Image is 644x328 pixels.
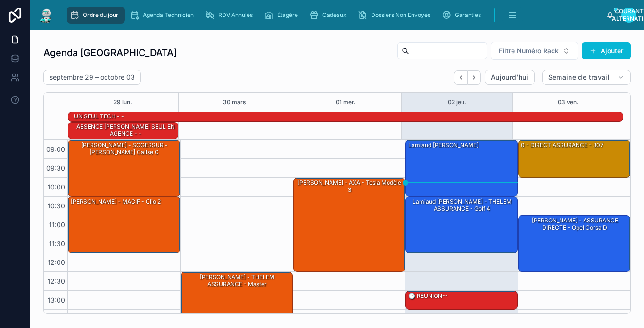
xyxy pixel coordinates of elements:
span: Semaine de travail [548,73,610,82]
a: RDV Annulés [202,7,259,24]
div: UN SEUL TECH - - [73,112,125,121]
span: Ordre du jour [83,11,118,19]
div: [PERSON_NAME] - THELEM ASSURANCE - master [182,273,292,288]
div: [PERSON_NAME] - ASSURANCE DIRECTE - Opel corsa d [519,216,630,271]
button: 02 jeu. [448,93,466,112]
span: 09:00 [44,145,67,153]
span: 12:00 [45,258,67,266]
h1: Agenda [GEOGRAPHIC_DATA] [43,46,177,59]
button: Ajouter [582,42,631,59]
div: [PERSON_NAME] - MACIF - clio 2 [70,197,162,206]
span: Aujourd’hui [491,73,528,82]
button: Bouton de sélection [491,42,578,60]
span: Garanties [455,11,481,19]
a: Agenda Technicien [127,7,200,24]
button: Prochain [468,70,481,85]
div: Lamiaud [PERSON_NAME] - THELEM ASSURANCE - golf 4 [407,197,517,213]
span: Dossiers Non Envoyés [371,11,430,19]
div: 🕒 RÉUNION-- [406,291,517,309]
a: Garanties [439,7,487,24]
a: Dossiers Non Envoyés [355,7,437,24]
div: [PERSON_NAME] - ASSURANCE DIRECTE - Opel corsa d [520,216,629,232]
button: 01 mer. [336,93,355,112]
button: Aujourd’hui [485,70,535,85]
h2: septembre 29 – octobre 03 [50,73,135,82]
button: Semaine de travail [542,70,631,85]
button: 03 ven. [558,93,578,112]
button: Précédent [454,70,468,85]
span: 11:00 [47,221,67,229]
span: Filtre Numéro Rack [499,46,559,56]
span: 11:30 [47,239,67,247]
span: 09:30 [44,164,67,172]
div: 0 - DIRECT ASSURANCE - 307 [520,141,604,149]
div: [PERSON_NAME] - SOGESSUR - [PERSON_NAME] callse c [68,140,180,196]
span: 12:30 [45,277,67,285]
div: 0 - DIRECT ASSURANCE - 307 [519,140,630,177]
div: Lamiaud [PERSON_NAME] [407,141,479,149]
font: Ajouter [601,46,623,56]
div: [PERSON_NAME] - MACIF - clio 2 [68,197,180,253]
div: contenu défilant [62,5,606,25]
div: Lamiaud [PERSON_NAME] [406,140,517,196]
a: Étagère [261,7,305,24]
button: 29 lun. [114,93,132,112]
div: [PERSON_NAME] - SOGESSUR - [PERSON_NAME] callse c [70,141,179,156]
div: Lamiaud [PERSON_NAME] - THELEM ASSURANCE - golf 4 [406,197,517,253]
div: [PERSON_NAME] - THELEM ASSURANCE - master [181,272,292,328]
span: 10:30 [45,202,67,210]
img: Logo de l’application [38,8,55,23]
div: UN SEUL TECH - - [73,112,125,121]
div: [PERSON_NAME] - AXA - Tesla modèle 3 [294,178,405,271]
span: Agenda Technicien [143,11,194,19]
a: Ordre du jour [67,7,125,24]
span: RDV Annulés [218,11,253,19]
div: 🕒 RÉUNION-- [407,292,449,300]
button: 30 mars [223,93,246,112]
div: ABSENCE [PERSON_NAME] SEUL EN AGENCE - - [73,123,178,138]
div: ABSENCE DANY,MICHEL SEUL EN AGENCE - - [73,122,178,139]
a: Cadeaux [306,7,353,24]
span: 13:00 [45,296,67,304]
span: Étagère [277,11,298,19]
span: 10:00 [45,183,67,191]
div: [PERSON_NAME] - AXA - Tesla modèle 3 [295,179,405,194]
span: Cadeaux [322,11,347,19]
